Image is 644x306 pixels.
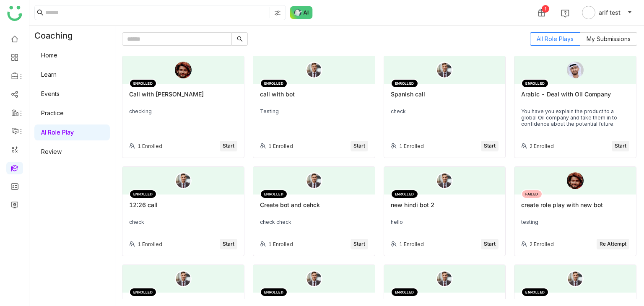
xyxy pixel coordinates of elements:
[582,6,595,19] img: avatar
[260,189,288,199] div: ENROLLED
[399,241,424,247] div: 1 Enrolled
[567,62,584,78] img: 689c4d09a2c09d0bea1c05ba
[7,6,22,21] img: logo
[521,288,549,297] div: ENROLLED
[129,79,157,88] div: ENROLLED
[129,108,237,114] div: checking
[129,189,157,199] div: ENROLLED
[521,108,629,127] div: You have you explain the product to a global Oil company and take them in to confidence about the...
[521,79,549,88] div: ENROLLED
[484,240,496,248] span: Start
[391,219,499,225] div: hello
[484,142,496,150] span: Start
[268,143,293,149] div: 1 Enrolled
[306,270,322,287] img: male-person.png
[567,270,584,287] img: male-person.png
[220,239,237,249] button: Start
[521,189,542,199] div: FAILED
[521,201,629,215] div: create role play with new bot
[175,270,192,287] img: male-person.png
[129,219,237,225] div: check
[353,240,365,248] span: Start
[612,141,629,151] button: Start
[600,240,626,248] span: Re Attempt
[41,148,62,155] a: Review
[138,241,162,247] div: 1 Enrolled
[129,91,237,105] div: Call with [PERSON_NAME]
[175,172,192,189] img: male-person.png
[353,142,365,150] span: Start
[599,8,621,17] span: arif test
[391,91,499,105] div: Spanish call
[260,288,288,297] div: ENROLLED
[129,288,157,297] div: ENROLLED
[41,71,57,78] a: Learn
[587,35,631,42] span: My Submissions
[175,62,192,78] img: 6891e6b463e656570aba9a5a
[436,172,453,189] img: male-person.png
[391,79,418,88] div: ENROLLED
[260,108,368,114] div: Testing
[567,172,584,189] img: 6891e6b463e656570aba9a5a
[481,239,499,249] button: Start
[530,143,554,149] div: 2 Enrolled
[436,62,453,78] img: male-person.png
[351,141,368,151] button: Start
[41,129,74,136] a: AI Role Play
[542,5,549,13] div: 1
[41,90,60,97] a: Events
[580,6,634,19] button: arif test
[260,201,368,215] div: Create bot and cehck
[306,62,322,78] img: male-person.png
[561,9,569,18] img: help.svg
[41,109,64,117] a: Practice
[260,91,368,105] div: call with bot
[615,142,626,150] span: Start
[351,239,368,249] button: Start
[391,108,499,114] div: check
[521,219,629,225] div: testing
[129,201,237,215] div: 12:26 call
[223,142,234,150] span: Start
[260,79,288,88] div: ENROLLED
[41,52,57,59] a: Home
[274,10,281,16] img: search-type.svg
[597,239,629,249] button: Re Attempt
[391,288,418,297] div: ENROLLED
[436,270,453,287] img: male-person.png
[260,219,368,225] div: check check
[306,172,322,189] img: male-person.png
[399,143,424,149] div: 1 Enrolled
[290,6,313,19] img: ask-buddy-normal.svg
[537,35,574,42] span: All Role Plays
[391,189,418,199] div: ENROLLED
[220,141,237,151] button: Start
[223,240,234,248] span: Start
[29,26,85,46] div: Coaching
[268,241,293,247] div: 1 Enrolled
[521,91,629,105] div: Arabic - Deal with Oil Company
[481,141,499,151] button: Start
[530,241,554,247] div: 2 Enrolled
[138,143,162,149] div: 1 Enrolled
[391,201,499,215] div: new hindi bot 2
